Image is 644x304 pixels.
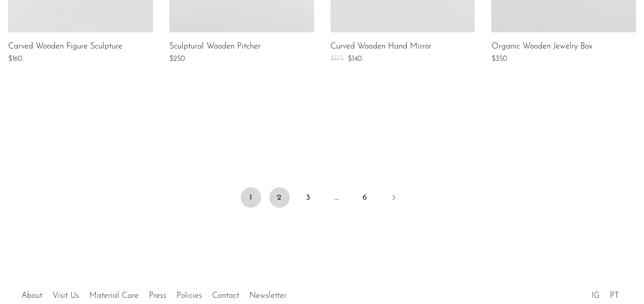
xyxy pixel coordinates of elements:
ul: Social Medias [586,283,624,302]
a: Sculptural Wooden Pitcher [169,42,261,52]
a: Carved Wooden Figure Sculpture [8,42,122,52]
a: Next [383,187,404,209]
a: About [21,291,42,299]
span: $140 [348,55,362,63]
span: … [326,187,347,207]
span: $175 [330,55,344,63]
span: $160 [8,55,22,63]
span: $250 [169,55,185,63]
a: PT [610,291,619,299]
a: Curved Wooden Hand Mirror [330,42,431,52]
a: Contact [212,291,239,299]
a: Organic Wooden Jewelry Box [491,42,591,52]
a: Policies [176,291,202,299]
a: Visit Us [53,291,79,299]
a: Material Care [89,291,139,299]
a: 3 [298,187,318,207]
span: 1 [241,187,261,207]
ul: Quick links [16,283,292,302]
a: 2 [269,187,290,207]
a: 6 [355,187,375,207]
a: Press [149,291,166,299]
a: IG [591,291,600,299]
span: $350 [491,55,507,63]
